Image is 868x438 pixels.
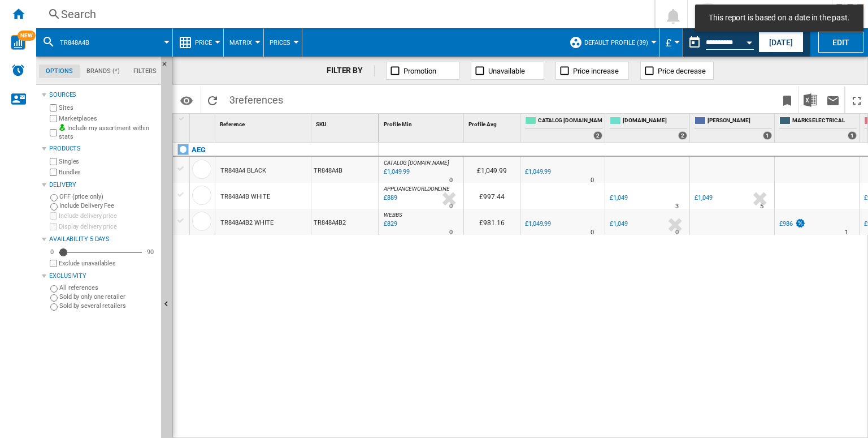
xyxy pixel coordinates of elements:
[59,302,157,310] label: Sold by several retailers
[161,57,175,77] button: Hide
[666,37,671,49] span: £
[50,303,58,311] input: Sold by several retailers
[818,32,863,53] button: Edit
[799,87,822,113] button: Download in Excel
[610,220,627,227] div: £1,049
[235,94,283,106] span: references
[523,166,551,178] div: £1,049.99
[49,235,157,244] div: Availability 5 Days
[523,114,605,142] div: CATALOG [DOMAIN_NAME] 2 offers sold by CATALOG ELECTROLUX.UK
[763,131,772,140] div: 1 offers sold by JOHN LEWIS
[11,35,25,50] img: wise-card.svg
[50,203,58,211] input: Include Delivery Fee
[59,284,157,292] label: All references
[80,65,127,78] md-tab-item: Brands (*)
[316,121,327,127] span: SKU
[195,28,218,57] button: Price
[201,87,224,113] button: Reload
[50,169,57,176] input: Bundles
[229,28,258,57] button: Matrix
[61,6,625,22] div: Search
[384,121,412,127] span: Profile Min
[218,114,311,131] div: Reference Sort None
[50,158,57,165] input: Singles
[795,218,806,228] img: promotionV3.png
[384,160,449,166] span: CATALOG [DOMAIN_NAME]
[683,28,756,57] div: This report is based on a date in the past.
[678,131,687,140] div: 2 offers sold by AO.COM
[39,65,80,78] md-tab-item: Options
[584,39,648,46] span: Default profile (39)
[708,117,772,126] span: [PERSON_NAME]
[314,114,379,131] div: Sort None
[60,28,101,57] button: TR848A4B
[59,104,157,112] label: Sites
[608,218,627,230] div: £1,049
[449,227,453,238] div: Delivery Time : 0 day
[195,39,212,46] span: Price
[42,28,167,57] div: TR848A4B
[449,201,453,212] div: Delivery Time : 0 day
[229,39,252,46] span: Matrix
[705,12,853,24] span: This report is based on a date in the past.
[50,115,57,122] input: Marketplaces
[384,186,450,192] span: APPLIANCEWORLDONLINE
[608,192,627,204] div: £1,049
[760,201,763,212] div: Delivery Time : 5 days
[50,285,58,293] input: All references
[804,93,817,107] img: excel-24x24.png
[381,114,463,131] div: Sort None
[384,212,402,218] span: WEBBS
[523,218,551,230] div: £1,049.99
[695,194,712,201] div: £1,049
[50,126,57,140] input: Include my assortment within stats
[18,31,36,41] span: NEW
[466,114,520,131] div: Sort None
[49,181,157,190] div: Delivery
[49,272,157,281] div: Exclusivity
[220,184,270,210] div: TR848A4B WHITE
[464,183,520,209] div: £997.44
[218,114,311,131] div: Sort None
[220,121,245,127] span: Reference
[11,63,25,77] img: alerts-logo.svg
[739,31,759,51] button: Open calendar
[569,28,654,57] div: Default profile (39)
[607,114,689,142] div: [DOMAIN_NAME] 2 offers sold by AO.COM
[591,175,594,186] div: Delivery Time : 0 day
[466,114,520,131] div: Profile Avg Sort None
[270,39,290,46] span: Prices
[50,194,58,201] input: OFF (price only)
[144,248,157,256] div: 90
[175,90,198,110] button: Options
[59,222,157,231] label: Display delivery price
[386,62,459,80] button: Promotion
[666,28,677,57] div: £
[59,212,157,220] label: Include delivery price
[382,218,397,230] div: Last updated : Wednesday, 25 December 2024 00:00
[59,259,157,268] label: Exclude unavailables
[555,62,629,80] button: Price increase
[792,117,857,126] span: MARKS ELECTRICAL
[59,247,142,258] md-slider: Availability
[59,124,157,141] label: Include my assortment within stats
[49,91,157,100] div: Sources
[584,28,654,57] button: Default profile (39)
[464,209,520,235] div: £981.16
[327,65,375,76] div: FILTER BY
[623,117,687,126] span: [DOMAIN_NAME]
[59,192,157,201] label: OFF (price only)
[488,67,525,75] span: Unavailable
[593,131,602,140] div: 2 offers sold by CATALOG ELECTROLUX.UK
[758,32,804,53] button: [DATE]
[403,67,436,75] span: Promotion
[311,157,379,183] div: TR848A4B
[270,28,296,57] button: Prices
[382,166,410,178] div: Last updated : Wednesday, 25 December 2024 00:00
[224,87,289,110] span: 3
[381,114,463,131] div: Profile Min Sort None
[50,212,57,220] input: Include delivery price
[848,131,857,140] div: 1 offers sold by MARKS ELECTRICAL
